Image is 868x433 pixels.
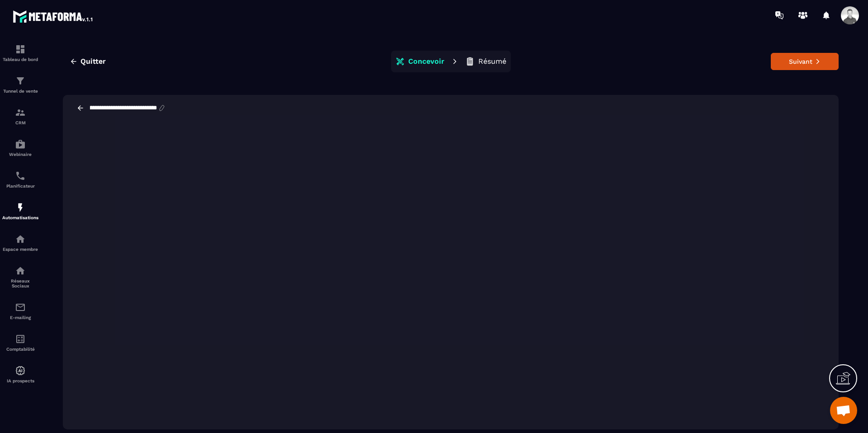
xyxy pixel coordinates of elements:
p: Réseaux Sociaux [2,278,38,288]
span: Quitter [80,57,106,66]
img: automations [15,139,26,150]
a: formationformationTunnel de vente [2,69,38,100]
img: automations [15,202,26,213]
a: Ouvrir le chat [830,397,857,424]
img: email [15,302,26,313]
img: formation [15,44,26,55]
button: Quitter [63,53,113,70]
a: accountantaccountantComptabilité [2,327,38,358]
a: schedulerschedulerPlanificateur [2,164,38,195]
a: emailemailE-mailing [2,295,38,327]
p: Automatisations [2,215,38,220]
img: scheduler [15,170,26,181]
p: Tableau de bord [2,57,38,62]
p: Résumé [478,57,506,66]
button: Suivant [771,53,839,70]
p: CRM [2,120,38,125]
img: automations [15,365,26,376]
p: Tunnel de vente [2,89,38,94]
img: accountant [15,334,26,344]
a: automationsautomationsEspace membre [2,227,38,259]
a: automationsautomationsWebinaire [2,132,38,164]
a: automationsautomationsAutomatisations [2,195,38,227]
img: formation [15,75,26,86]
img: logo [13,8,94,24]
p: IA prospects [2,378,38,383]
a: formationformationCRM [2,100,38,132]
button: Concevoir [393,52,447,71]
p: Concevoir [408,57,444,66]
img: social-network [15,265,26,276]
p: Planificateur [2,184,38,188]
p: Webinaire [2,152,38,157]
p: Espace membre [2,247,38,252]
button: Résumé [462,52,509,71]
img: automations [15,234,26,245]
p: E-mailing [2,315,38,320]
a: social-networksocial-networkRéseaux Sociaux [2,259,38,295]
a: formationformationTableau de bord [2,37,38,69]
img: formation [15,107,26,118]
p: Comptabilité [2,347,38,352]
